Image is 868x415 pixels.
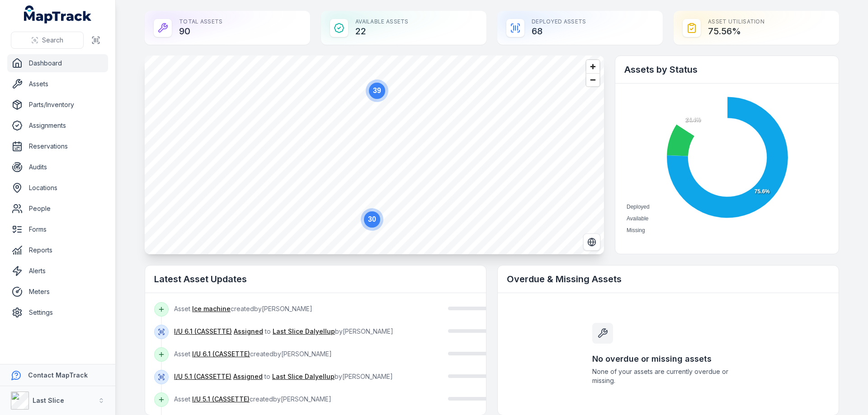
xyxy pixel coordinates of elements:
[42,36,63,45] span: Search
[192,395,250,404] a: I/U 5.1 (CASSETTE)
[624,63,830,76] h2: Assets by Status
[273,327,335,336] a: Last Slice Dalyellup
[234,327,263,336] a: Assigned
[7,75,108,93] a: Assets
[192,304,231,313] a: Ice machine
[174,305,312,312] span: Asset created by [PERSON_NAME]
[586,60,599,73] button: Zoom in
[33,396,64,404] strong: Last Slice
[373,87,381,94] text: 39
[272,372,335,381] a: Last Slice Dalyellup
[583,233,600,251] button: Switch to Satellite View
[7,117,108,135] a: Assignments
[11,32,84,49] button: Search
[7,54,108,72] a: Dashboard
[174,372,231,381] a: I/U 5.1 (CASSETTE)
[368,215,376,223] text: 30
[174,373,393,380] span: to by [PERSON_NAME]
[174,350,332,358] span: Asset created by [PERSON_NAME]
[7,220,108,238] a: Forms
[24,5,92,23] a: MapTrack
[592,367,744,385] span: None of your assets are currently overdue or missing.
[7,96,108,114] a: Parts/Inventory
[7,303,108,322] a: Settings
[192,350,250,359] a: I/U 6.1 (CASSETTE)
[627,215,648,222] span: Available
[145,56,604,254] canvas: Map
[592,353,744,365] h3: No overdue or missing assets
[627,204,650,210] span: Deployed
[7,179,108,197] a: Locations
[233,372,263,381] a: Assigned
[7,137,108,155] a: Reservations
[7,262,108,280] a: Alerts
[7,158,108,176] a: Audits
[7,241,108,259] a: Reports
[28,371,88,379] strong: Contact MapTrack
[627,227,645,233] span: Missing
[174,327,232,336] a: I/U 6.1 (CASSETTE)
[586,73,599,86] button: Zoom out
[154,273,477,285] h2: Latest Asset Updates
[507,273,830,285] h2: Overdue & Missing Assets
[174,327,393,335] span: to by [PERSON_NAME]
[174,395,331,403] span: Asset created by [PERSON_NAME]
[7,200,108,218] a: People
[7,283,108,301] a: Meters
